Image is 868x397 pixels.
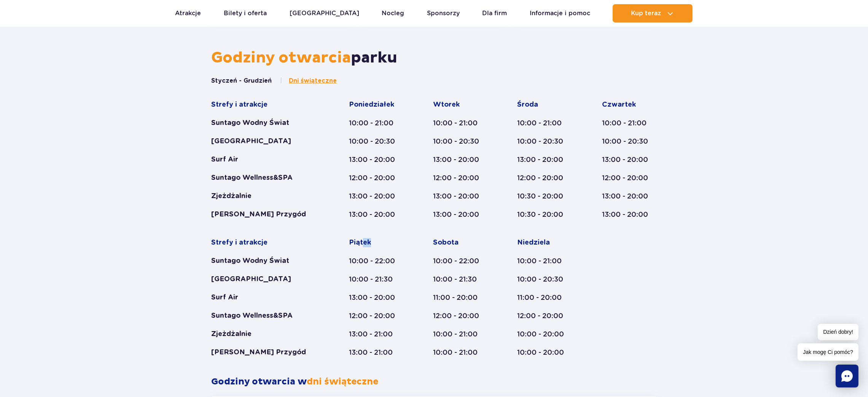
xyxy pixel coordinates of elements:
div: 11:00 - 20:00 [433,293,488,302]
div: Surf Air [211,155,320,164]
div: 13:00 - 21:00 [349,330,404,339]
div: 12:00 - 20:00 [517,173,573,182]
div: [PERSON_NAME] Przygód [211,210,320,219]
div: 13:00 - 20:00 [349,293,404,302]
a: Sponsorzy [427,4,460,22]
span: dni świąteczne [307,376,378,387]
div: 13:00 - 20:00 [349,192,404,201]
a: Informacje i pomoc [530,4,590,22]
div: 10:30 - 20:00 [517,192,573,201]
a: Nocleg [382,4,404,22]
h2: parku [211,48,657,67]
div: 12:00 - 20:00 [517,311,573,320]
div: Suntago Wellness&SPA [211,311,320,320]
div: 10:00 - 22:00 [433,256,488,266]
div: 13:00 - 21:00 [349,348,404,357]
div: Surf Air [211,293,320,302]
div: 10:00 - 21:30 [433,275,488,284]
a: Bilety i oferta [224,4,267,22]
div: 13:00 - 20:00 [517,155,573,164]
div: Środa [517,100,573,109]
div: 10:00 - 20:30 [602,137,657,146]
div: 12:00 - 20:00 [349,311,404,320]
div: 10:00 - 21:00 [602,118,657,128]
div: 12:00 - 20:00 [602,173,657,182]
button: Dni świąteczne [280,77,337,85]
div: Zjeżdżalnie [211,192,320,201]
div: 10:00 - 21:30 [349,275,404,284]
span: Kup teraz [631,10,661,17]
div: Wtorek [433,100,488,109]
div: 10:00 - 21:00 [517,256,573,266]
div: Strefy i atrakcje [211,238,320,247]
a: [GEOGRAPHIC_DATA] [290,4,359,22]
div: 11:00 - 20:00 [517,293,573,302]
div: 10:00 - 20:30 [349,137,404,146]
button: Kup teraz [613,4,693,22]
div: Strefy i atrakcje [211,100,320,109]
div: [PERSON_NAME] Przygód [211,348,320,357]
span: Dni świąteczne [289,77,337,85]
div: 10:00 - 20:30 [517,137,573,146]
a: Atrakcje [175,4,201,22]
h2: Godziny otwarcia w [211,376,657,387]
div: Sobota [433,238,488,247]
div: 10:00 - 21:00 [433,118,488,128]
div: Piątek [349,238,404,247]
div: Suntago Wodny Świat [211,118,320,128]
a: Dla firm [482,4,507,22]
div: 10:00 - 21:00 [433,348,488,357]
div: 12:00 - 20:00 [433,311,488,320]
div: 13:00 - 20:00 [433,192,488,201]
div: 10:00 - 21:00 [433,330,488,339]
div: Niedziela [517,238,573,247]
div: 10:00 - 20:30 [517,275,573,284]
div: Suntago Wellness&SPA [211,173,320,182]
div: Chat [836,365,858,387]
span: Jak mogę Ci pomóc? [798,343,858,361]
div: 13:00 - 20:00 [433,210,488,219]
span: Godziny otwarcia [211,48,351,67]
div: 12:00 - 20:00 [349,173,404,182]
div: 13:00 - 20:00 [349,155,404,164]
button: Styczeń - Grudzień [211,77,272,85]
div: 10:00 - 22:00 [349,256,404,266]
div: 13:00 - 20:00 [349,210,404,219]
div: 13:00 - 20:00 [433,155,488,164]
div: 13:00 - 20:00 [602,210,657,219]
div: [GEOGRAPHIC_DATA] [211,137,320,146]
div: Czwartek [602,100,657,109]
div: Suntago Wodny Świat [211,256,320,266]
div: 10:00 - 21:00 [517,118,573,128]
div: 10:00 - 20:30 [433,137,488,146]
div: 10:00 - 20:00 [517,330,573,339]
div: 13:00 - 20:00 [602,155,657,164]
div: 10:00 - 21:00 [349,118,404,128]
div: Poniedziałek [349,100,404,109]
div: 12:00 - 20:00 [433,173,488,182]
div: 10:00 - 20:00 [517,348,573,357]
div: [GEOGRAPHIC_DATA] [211,275,320,284]
span: Dzień dobry! [818,324,858,340]
div: 10:30 - 20:00 [517,210,573,219]
div: Zjeżdżalnie [211,330,320,339]
div: 13:00 - 20:00 [602,192,657,201]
